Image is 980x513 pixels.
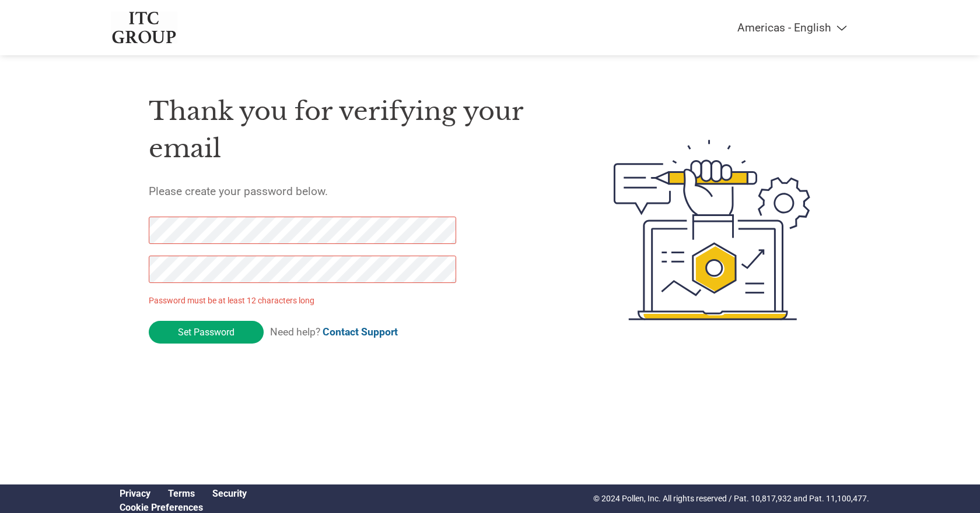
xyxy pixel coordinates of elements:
p: © 2024 Pollen, Inc. All rights reserved / Pat. 10,817,932 and Pat. 11,100,477. [593,493,869,505]
a: Contact Support [323,326,398,338]
input: Set Password [149,321,264,344]
h1: Thank you for verifying your email [149,93,558,168]
a: Security [212,488,247,499]
p: Password must be at least 12 characters long [149,295,460,307]
a: Privacy [120,488,150,499]
img: create-password [593,76,832,384]
img: ITC Group [111,12,177,44]
h5: Please create your password below. [149,185,558,198]
a: Terms [168,488,195,499]
a: Cookie Preferences, opens a dedicated popup modal window [120,502,203,513]
div: Open Cookie Preferences Modal [111,502,256,513]
span: Need help? [270,326,398,338]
